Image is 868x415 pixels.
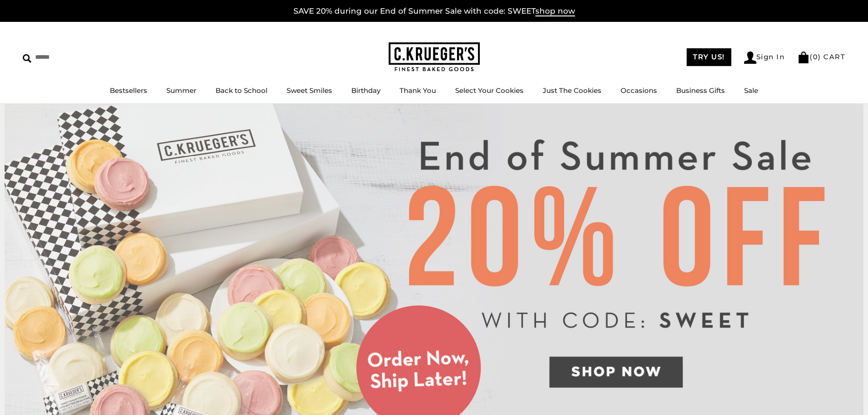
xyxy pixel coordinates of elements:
[216,86,267,95] a: Back to School
[543,86,601,95] a: Just The Cookies
[400,86,436,95] a: Thank You
[293,6,575,16] a: SAVE 20% during our End of Summer Sale with code: SWEETshop now
[389,42,480,72] img: C.KRUEGER'S
[744,86,758,95] a: Sale
[621,86,657,95] a: Occasions
[676,86,725,95] a: Business Gifts
[166,86,196,95] a: Summer
[23,50,131,64] input: Search
[287,86,332,95] a: Sweet Smiles
[744,51,756,64] img: Account
[351,86,380,95] a: Birthday
[744,51,785,64] a: Sign In
[813,52,818,61] span: 0
[110,86,147,95] a: Bestsellers
[797,51,810,63] img: Bag
[687,48,731,66] a: TRY US!
[455,86,524,95] a: Select Your Cookies
[797,52,845,61] a: (0) CART
[23,54,31,63] img: Search
[535,6,575,16] span: shop now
